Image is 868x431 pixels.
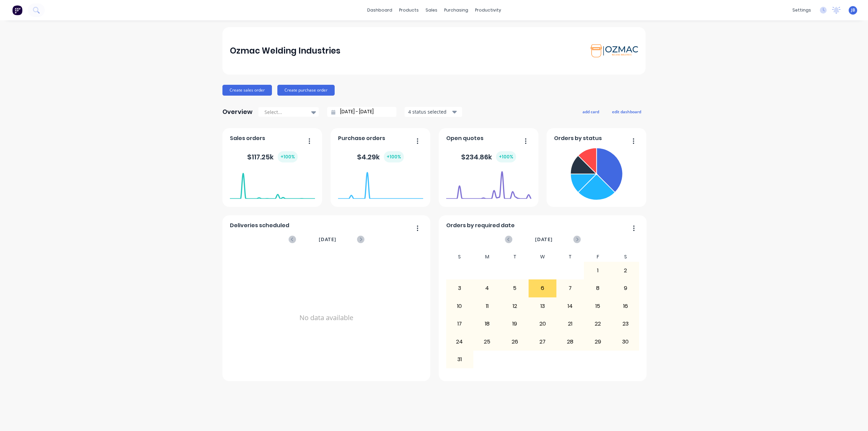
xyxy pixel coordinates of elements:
[608,107,646,116] button: edit dashboard
[446,252,474,262] div: S
[584,298,611,315] div: 15
[12,5,22,15] img: Factory
[446,280,473,297] div: 3
[612,333,639,350] div: 30
[396,5,422,15] div: products
[338,134,385,142] span: Purchase orders
[474,298,501,315] div: 11
[472,5,505,15] div: productivity
[557,298,584,315] div: 14
[230,252,423,384] div: No data available
[278,151,298,162] div: + 100 %
[405,107,462,117] button: 4 status selected
[230,44,340,58] div: Ozmac Welding Industries
[247,151,298,162] div: $ 117.25k
[578,107,604,116] button: add card
[851,7,855,13] span: JB
[529,333,556,350] div: 27
[501,333,529,350] div: 26
[446,333,473,350] div: 24
[535,236,553,243] span: [DATE]
[230,134,265,142] span: Sales orders
[384,151,404,162] div: + 100 %
[557,315,584,332] div: 21
[357,151,404,162] div: $ 4.29k
[446,298,473,315] div: 10
[584,252,612,262] div: F
[230,221,289,230] span: Deliveries scheduled
[584,262,611,279] div: 1
[501,315,529,332] div: 19
[364,5,396,15] a: dashboard
[789,5,814,15] div: settings
[474,280,501,297] div: 4
[473,252,501,262] div: M
[461,151,516,162] div: $ 234.86k
[584,315,611,332] div: 22
[557,280,584,297] div: 7
[591,44,638,57] img: Ozmac Welding Industries
[612,298,639,315] div: 16
[319,236,336,243] span: [DATE]
[554,134,602,142] span: Orders by status
[496,151,516,162] div: + 100 %
[557,333,584,350] div: 28
[441,5,472,15] div: purchasing
[501,252,529,262] div: T
[529,252,556,262] div: W
[529,298,556,315] div: 13
[501,298,529,315] div: 12
[612,280,639,297] div: 9
[446,134,484,142] span: Open quotes
[446,315,473,332] div: 17
[222,85,272,96] button: Create sales order
[556,252,584,262] div: T
[277,85,335,96] button: Create purchase order
[408,108,451,115] div: 4 status selected
[612,315,639,332] div: 23
[474,315,501,332] div: 18
[529,280,556,297] div: 6
[474,333,501,350] div: 25
[612,252,639,262] div: S
[446,351,473,368] div: 31
[584,280,611,297] div: 8
[529,315,556,332] div: 20
[422,5,441,15] div: sales
[584,333,611,350] div: 29
[612,262,639,279] div: 2
[222,105,253,119] div: Overview
[501,280,529,297] div: 5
